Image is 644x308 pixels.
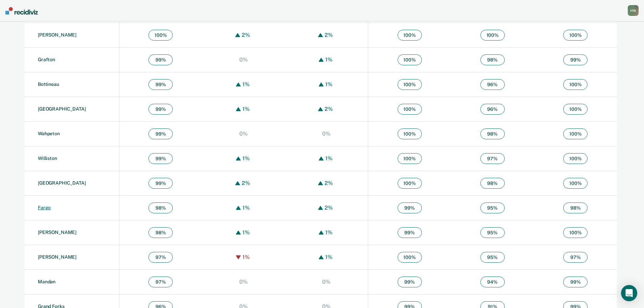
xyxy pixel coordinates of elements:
div: 0% [320,131,332,137]
span: 99 % [148,104,173,115]
a: Grafton [38,57,55,62]
span: 95 % [480,203,505,213]
a: Mandan [38,279,55,284]
span: 99 % [148,128,173,139]
span: 100 % [398,153,422,164]
span: 94 % [480,277,505,287]
a: [GEOGRAPHIC_DATA] [38,106,86,112]
span: 100 % [398,104,422,115]
div: 0% [238,279,249,285]
div: 1% [241,81,252,88]
div: 2% [323,32,335,38]
span: 100 % [398,252,422,263]
span: 99 % [148,54,173,65]
span: 100 % [563,30,588,41]
span: 100 % [563,227,588,238]
span: 99 % [563,54,588,65]
span: 100 % [148,30,173,41]
img: Recidiviz [5,7,38,15]
a: Bottineau [38,81,59,87]
span: 99 % [398,227,422,238]
span: 100 % [563,178,588,189]
a: Williston [38,156,57,161]
span: 100 % [563,79,588,90]
div: 0% [238,56,249,63]
a: [PERSON_NAME] [38,32,76,38]
a: Fargo [38,205,51,210]
div: 0% [320,279,332,285]
div: 0% [238,131,249,137]
span: 98 % [148,227,173,238]
div: 1% [241,155,252,162]
span: 97 % [148,277,173,287]
div: 1% [241,229,252,236]
div: 2% [240,32,252,38]
div: 1% [324,81,334,88]
div: 1% [324,155,334,162]
span: 97 % [480,153,505,164]
div: H W [628,5,639,16]
span: 98 % [563,203,588,213]
span: 99 % [148,178,173,189]
span: 100 % [398,30,422,41]
span: 97 % [563,252,588,263]
div: 1% [324,254,334,260]
span: 96 % [480,79,505,90]
span: 100 % [563,128,588,139]
button: HW [628,5,639,16]
span: 99 % [398,277,422,287]
span: 95 % [480,227,505,238]
span: 98 % [480,54,505,65]
span: 100 % [563,104,588,115]
span: 95 % [480,252,505,263]
div: 1% [241,205,252,211]
div: 2% [323,205,335,211]
span: 98 % [480,128,505,139]
span: 100 % [398,128,422,139]
span: 100 % [563,153,588,164]
span: 99 % [563,277,588,287]
span: 100 % [398,79,422,90]
span: 98 % [148,203,173,213]
span: 99 % [398,203,422,213]
span: 96 % [480,104,505,115]
span: 100 % [480,30,505,41]
div: 2% [323,106,335,112]
div: 1% [241,254,252,260]
span: 100 % [398,54,422,65]
div: Open Intercom Messenger [621,285,637,301]
a: [PERSON_NAME] [38,254,76,260]
div: 1% [241,106,252,112]
div: 2% [323,180,335,186]
a: [PERSON_NAME] [38,230,76,235]
div: 1% [324,56,334,63]
a: [GEOGRAPHIC_DATA] [38,180,86,186]
a: Wahpeton [38,131,60,136]
span: 98 % [480,178,505,189]
span: 99 % [148,79,173,90]
div: 1% [324,229,334,236]
span: 97 % [148,252,173,263]
span: 99 % [148,153,173,164]
div: 2% [240,180,252,186]
span: 100 % [398,178,422,189]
